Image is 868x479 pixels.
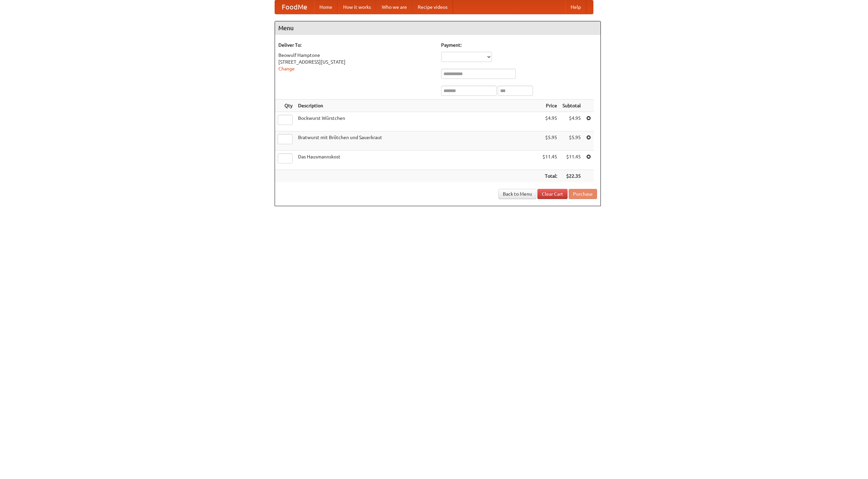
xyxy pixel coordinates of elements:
[275,0,314,14] a: FoodMe
[338,0,376,14] a: How it works
[560,112,584,131] td: $4.95
[498,189,536,199] a: Back to Menu
[540,131,560,151] td: $5.95
[278,59,434,65] div: [STREET_ADDRESS][US_STATE]
[278,66,295,71] a: Change
[560,151,584,170] td: $11.45
[540,170,560,182] th: Total:
[314,0,338,14] a: Home
[412,0,453,14] a: Recipe videos
[560,170,584,182] th: $22.35
[376,0,412,14] a: Who we are
[278,52,434,59] div: Beowulf Hamptone
[278,42,434,48] h5: Deliver To:
[295,151,540,170] td: Das Hausmannskost
[275,100,295,112] th: Qty
[540,151,560,170] td: $11.45
[569,189,597,199] button: Purchase
[560,131,584,151] td: $5.95
[295,100,540,112] th: Description
[565,0,586,14] a: Help
[537,189,568,199] a: Clear Cart
[295,112,540,131] td: Bockwurst Würstchen
[540,100,560,112] th: Price
[540,112,560,131] td: $4.95
[275,21,600,35] h4: Menu
[441,42,597,48] h5: Payment:
[295,131,540,151] td: Bratwurst mit Brötchen und Sauerkraut
[560,100,584,112] th: Subtotal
